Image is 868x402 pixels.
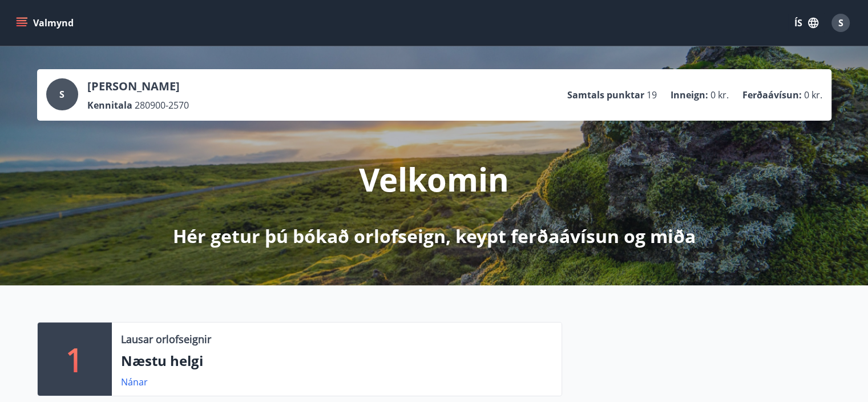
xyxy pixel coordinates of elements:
p: Lausar orlofseignir [121,332,211,347]
p: Velkomin [359,157,509,201]
button: menu [14,13,78,33]
p: Samtals punktar [567,89,644,101]
span: S [59,88,64,101]
p: Hér getur þú bókað orlofseign, keypt ferðaávísun og miða [173,224,696,249]
span: 0 kr. [710,89,729,101]
span: 19 [647,89,657,101]
button: ÍS [788,13,825,33]
button: S [827,9,854,37]
a: Nánar [121,376,148,388]
span: 0 kr. [804,89,822,101]
p: Næstu helgi [121,351,552,371]
p: [PERSON_NAME] [87,78,189,94]
p: Kennitala [87,99,132,112]
span: S [838,17,843,29]
p: 1 [66,337,84,381]
span: 280900-2570 [135,99,189,112]
p: Ferðaávísun : [742,89,802,101]
p: Inneign : [671,89,708,101]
